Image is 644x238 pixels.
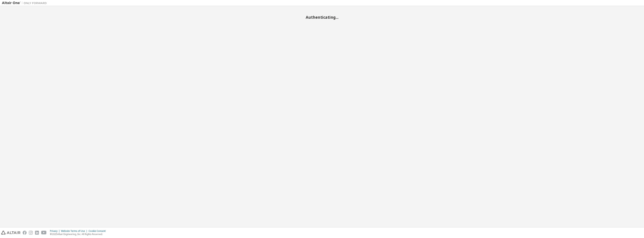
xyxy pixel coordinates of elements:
[29,231,33,235] img: instagram.svg
[23,231,27,235] img: facebook.svg
[89,230,108,233] div: Cookie Consent
[1,231,20,235] img: altair_logo.svg
[50,230,61,233] div: Privacy
[2,15,642,20] h2: Authenticating...
[41,231,47,235] img: youtube.svg
[2,1,49,5] img: Altair One
[50,233,108,236] p: © 2025 Altair Engineering, Inc. All Rights Reserved.
[61,230,89,233] div: Website Terms of Use
[35,231,39,235] img: linkedin.svg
